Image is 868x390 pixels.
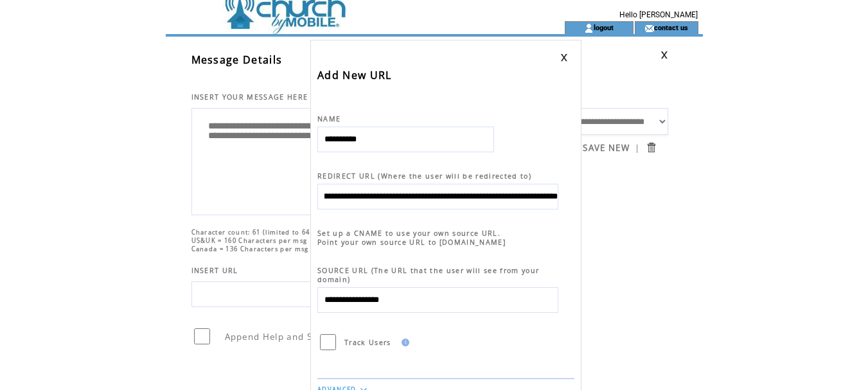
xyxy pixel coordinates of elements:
span: Set up a CNAME to use your own source URL. [317,229,500,238]
span: REDIRECT URL (Where the user will be redirected to) [317,172,531,181]
span: Add New URL [317,68,392,82]
span: SOURCE URL (The URL that the user will see from your domain) [317,266,539,284]
span: Track Users [344,338,391,347]
span: NAME [317,114,341,123]
img: help.gif [398,339,409,346]
span: Point your own source URL to [DOMAIN_NAME] [317,238,506,247]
